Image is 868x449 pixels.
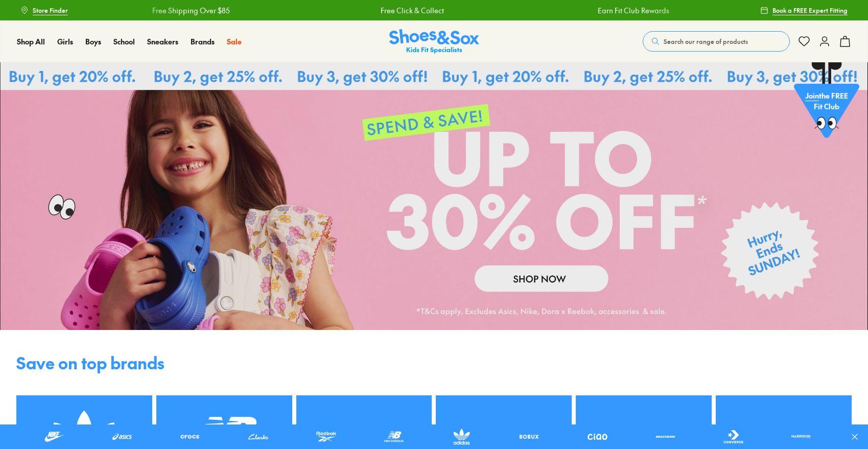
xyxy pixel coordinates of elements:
span: Book a FREE Expert Fitting [772,6,848,15]
span: School [113,36,135,46]
span: Join [805,90,819,101]
img: SNS_Logo_Responsive.svg [389,29,479,54]
a: Earn Fit Club Rewards [597,5,669,16]
span: Girls [57,36,73,46]
span: Search our range of products [664,37,748,46]
a: Sale [227,36,242,47]
a: Shop All [17,36,45,47]
a: Jointhe FREE Fit Club [794,62,859,144]
a: Girls [57,36,73,47]
a: Book a FREE Expert Fitting [760,1,848,19]
span: Boys [85,36,101,46]
a: Shoes & Sox [389,29,479,54]
p: the FREE Fit Club [794,82,859,120]
a: Boys [85,36,101,47]
a: Store Finder [20,1,68,19]
button: Search our range of products [643,31,790,52]
a: Sneakers [147,36,178,47]
span: Shop All [17,36,45,46]
a: Free Click & Collect [380,5,443,16]
a: School [113,36,135,47]
span: Sneakers [147,36,178,46]
span: Brands [191,36,215,46]
span: Sale [227,36,242,46]
a: Free Shipping Over $85 [152,5,229,16]
a: Brands [191,36,215,47]
span: Store Finder [33,6,68,15]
